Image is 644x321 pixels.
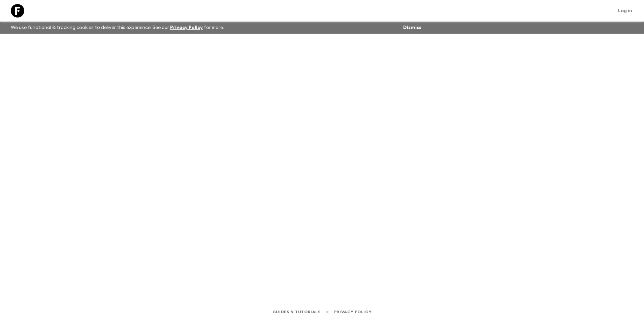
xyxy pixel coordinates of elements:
a: Privacy Policy [170,25,203,30]
p: We use functional & tracking cookies to deliver this experience. See our for more. [8,22,227,34]
a: Privacy Policy [334,308,372,316]
button: Dismiss [401,23,423,32]
a: Guides & Tutorials [272,308,321,316]
a: Log in [614,6,636,15]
